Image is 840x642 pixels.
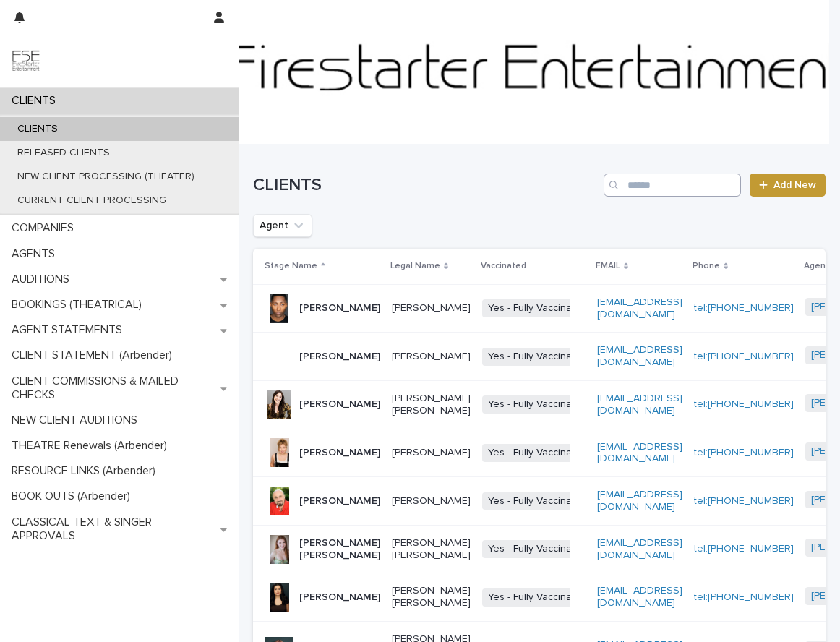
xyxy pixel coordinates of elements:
a: tel:[PHONE_NUMBER] [694,544,794,554]
p: CURRENT CLIENT PROCESSING [6,194,178,207]
p: COMPANIES [6,221,85,235]
p: CLIENT COMMISSIONS & MAILED CHECKS [6,374,220,402]
span: Yes - Fully Vaccinated [482,299,593,317]
a: tel:[PHONE_NUMBER] [694,592,794,602]
span: Yes - Fully Vaccinated [482,588,593,607]
span: Add New [773,180,816,190]
p: [PERSON_NAME] [299,591,380,604]
p: [PERSON_NAME] [392,495,471,508]
p: AGENT STATEMENTS [6,323,134,337]
span: Yes - Fully Vaccinated [482,444,593,462]
p: [PERSON_NAME] [392,447,471,459]
p: BOOK OUTS (Arbender) [6,489,142,503]
p: CLIENT STATEMENT (Arbender) [6,348,184,362]
span: Yes - Fully Vaccinated [482,395,593,414]
a: tel:[PHONE_NUMBER] [694,399,794,409]
p: [PERSON_NAME] [392,351,471,363]
p: [PERSON_NAME] [PERSON_NAME] [392,393,471,417]
p: Legal Name [390,258,440,274]
a: tel:[PHONE_NUMBER] [694,351,794,361]
p: NEW CLIENT AUDITIONS [6,414,149,427]
a: [EMAIL_ADDRESS][DOMAIN_NAME] [597,393,682,416]
p: [PERSON_NAME] [299,351,380,363]
a: tel:[PHONE_NUMBER] [694,496,794,506]
p: [PERSON_NAME] [299,495,380,508]
p: AGENTS [6,247,67,261]
button: Agent [253,214,312,237]
p: [PERSON_NAME] [PERSON_NAME] [299,537,380,562]
p: RESOURCE LINKS (Arbender) [6,464,167,478]
p: CLIENTS [6,94,67,108]
span: Yes - Fully Vaccinated [482,540,593,558]
p: THEATRE Renewals (Arbender) [6,439,179,453]
a: [EMAIL_ADDRESS][DOMAIN_NAME] [597,345,682,367]
p: RELEASED CLIENTS [6,147,121,159]
a: [EMAIL_ADDRESS][DOMAIN_NAME] [597,442,682,464]
p: Agent [804,258,829,274]
a: [EMAIL_ADDRESS][DOMAIN_NAME] [597,297,682,320]
a: tel:[PHONE_NUMBER] [694,448,794,458]
img: 9JgRvJ3ETPGCJDhvPVA5 [12,47,40,76]
p: [PERSON_NAME] [392,302,471,314]
p: BOOKINGS (THEATRICAL) [6,298,153,312]
a: Add New [750,174,826,197]
p: Stage Name [265,258,317,274]
p: AUDITIONS [6,273,81,286]
a: [EMAIL_ADDRESS][DOMAIN_NAME] [597,586,682,608]
p: [PERSON_NAME] [PERSON_NAME] [392,537,471,562]
h1: CLIENTS [253,175,598,196]
p: CLIENTS [6,123,69,135]
p: Vaccinated [481,258,526,274]
span: Yes - Fully Vaccinated [482,348,593,366]
p: [PERSON_NAME] [299,302,380,314]
p: [PERSON_NAME] [299,398,380,411]
p: CLASSICAL TEXT & SINGER APPROVALS [6,515,220,543]
a: [EMAIL_ADDRESS][DOMAIN_NAME] [597,538,682,560]
a: tel:[PHONE_NUMBER] [694,303,794,313]
input: Search [604,174,741,197]
p: EMAIL [596,258,620,274]
a: [EMAIL_ADDRESS][DOMAIN_NAME] [597,489,682,512]
p: NEW CLIENT PROCESSING (THEATER) [6,171,206,183]
p: [PERSON_NAME] [299,447,380,459]
p: Phone [693,258,720,274]
p: [PERSON_NAME] [PERSON_NAME] [392,585,471,609]
span: Yes - Fully Vaccinated [482,492,593,510]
